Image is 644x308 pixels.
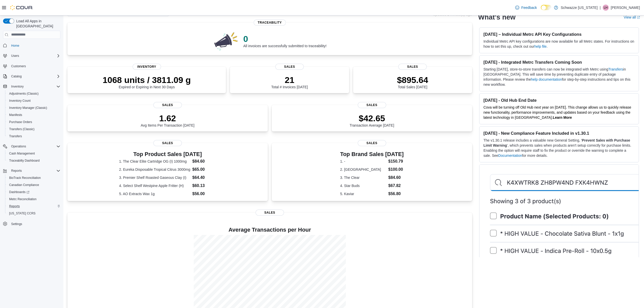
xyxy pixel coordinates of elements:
[14,19,60,29] span: Load All Apps in [GEOGRAPHIC_DATA]
[7,196,39,202] a: Metrc Reconciliation
[350,113,394,127] div: Transaction Average [DATE]
[9,63,28,69] a: Customers
[9,127,34,131] span: Transfers (Classic)
[9,53,60,59] span: Users
[7,189,31,195] a: Dashboards
[5,111,62,118] button: Manifests
[153,140,182,146] span: Sales
[498,153,522,158] a: Documentation
[243,34,327,48] div: All invoices are successfully submitted to traceability!
[271,75,308,89] div: Total # Invoices [DATE]
[192,166,216,173] dd: $65.00
[388,166,404,173] dd: $100.00
[7,126,37,132] a: Transfers (Classic)
[531,77,562,81] a: help documentation
[9,43,21,49] a: Home
[11,144,26,148] span: Operations
[7,210,38,216] a: [US_STATE] CCRS
[340,159,386,164] dt: 1. -
[192,158,216,164] dd: $84.60
[103,75,191,85] p: 1068 units / 3811.09 g
[119,159,190,164] dt: 1. The Clear Elite Cartridge OG (I) 1000mg
[9,83,60,90] span: Inventory
[7,150,37,157] a: Cash Management
[7,150,60,157] span: Cash Management
[9,113,22,117] span: Manifests
[7,175,43,181] a: BioTrack Reconciliation
[637,16,640,19] svg: External link
[11,169,22,173] span: Reports
[484,138,635,158] p: The v1.30.1 release includes a valuable new General Setting, ' ', which prevents sales when produ...
[484,32,635,37] h3: [DATE] – Individual Metrc API Key Configurations
[71,227,468,233] h4: Average Transactions per Hour
[7,91,41,97] a: Adjustments (Classic)
[484,105,631,119] span: Cova will be turning off Old Hub next year on [DATE]. This change allows us to quickly release ne...
[7,112,24,118] a: Manifests
[5,90,62,97] button: Adjustments (Classic)
[521,5,537,10] span: Feedback
[541,5,551,10] input: Dark Mode
[7,98,33,104] a: Inventory Count
[340,167,386,172] dt: 2. [GEOGRAPHIC_DATA]
[11,44,19,48] span: Home
[1,73,62,80] button: Catalog
[9,99,31,103] span: Inventory Count
[7,119,34,125] a: Purchase Orders
[254,20,286,26] span: Traceability
[7,196,60,202] span: Metrc Reconciliation
[3,40,60,241] nav: Complex example
[5,150,62,157] button: Cash Management
[358,140,386,146] span: Sales
[213,31,239,51] img: 0
[340,175,386,180] dt: 3. The Clear
[7,105,60,111] span: Inventory Manager (Classic)
[5,196,62,203] button: Metrc Reconciliation
[9,143,60,149] span: Operations
[358,102,386,108] span: Sales
[11,54,19,58] span: Users
[5,157,62,164] button: Traceabilty Dashboard
[603,5,609,11] div: Lindsey Hudson
[1,220,62,227] button: Settings
[7,182,60,188] span: Canadian Compliance
[9,220,60,227] span: Settings
[7,175,60,181] span: BioTrack Reconciliation
[9,168,60,174] span: Reports
[9,176,41,180] span: BioTrack Reconciliation
[484,60,635,65] h3: [DATE] - Integrated Metrc Transfers Coming Soon
[513,3,539,13] a: Feedback
[119,151,216,157] h3: Top Product Sales [DATE]
[340,191,386,196] dt: 5. Kaviar
[484,39,635,49] p: Individual Metrc API key configurations are now available for all Metrc states. For instructions ...
[9,143,28,149] button: Operations
[553,115,572,119] a: Learn More
[7,158,42,164] a: Traceabilty Dashboard
[604,5,607,11] span: LH
[9,190,29,194] span: Dashboards
[9,211,35,215] span: [US_STATE] CCRS
[9,83,26,90] button: Inventory
[5,104,62,111] button: Inventory Manager (Classic)
[388,158,404,164] dd: $150.79
[608,67,623,71] a: Transfers
[192,175,216,181] dd: $64.40
[119,191,190,196] dt: 5. AO Extracts Wax 1g
[7,98,60,104] span: Inventory Count
[9,159,40,163] span: Traceabilty Dashboard
[478,13,515,21] h2: What's new
[9,63,60,69] span: Customers
[7,112,60,118] span: Manifests
[340,151,404,157] h3: Top Brand Sales [DATE]
[1,83,62,90] button: Inventory
[7,126,60,132] span: Transfers (Classic)
[103,75,191,89] div: Expired or Expiring in Next 30 Days
[11,84,24,89] span: Inventory
[600,5,601,11] p: |
[5,210,62,217] button: [US_STATE] CCRS
[5,203,62,210] button: Reports
[7,203,60,209] span: Reports
[9,73,24,79] button: Catalog
[1,143,62,150] button: Operations
[9,151,35,156] span: Cash Management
